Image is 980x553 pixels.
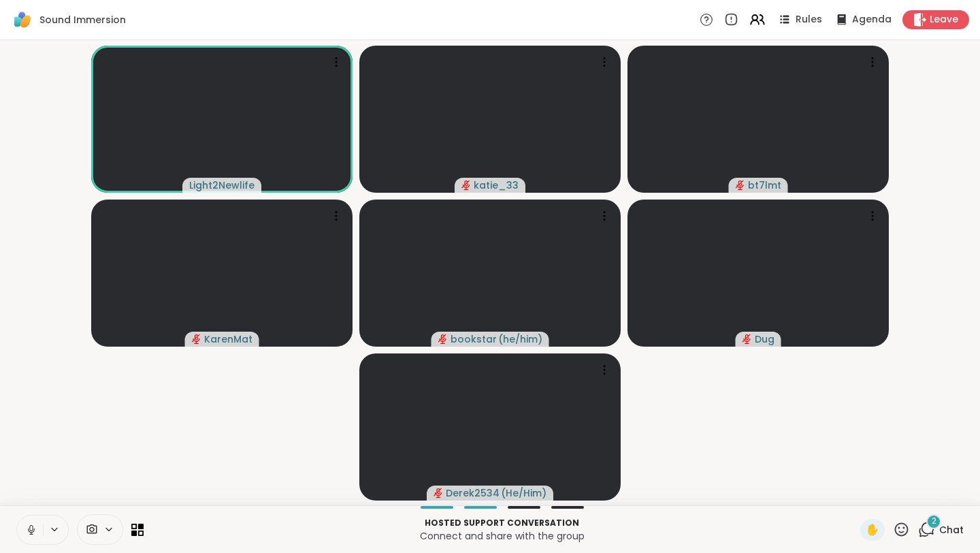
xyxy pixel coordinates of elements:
span: Leave [930,13,958,27]
span: Sound Immersion [39,13,126,27]
span: bt7lmt [748,178,781,192]
span: audio-muted [192,334,201,344]
span: 2 [932,516,936,527]
span: ( he/him ) [498,332,542,346]
span: Dug [755,332,774,346]
img: ShareWell Logomark [11,8,34,31]
span: audio-muted [438,334,448,344]
span: KarenMat [204,332,252,346]
span: audio-muted [736,180,745,190]
span: audio-muted [434,488,443,498]
p: Connect and share with the group [152,529,852,543]
span: audio-muted [742,334,752,344]
span: ✋ [866,522,879,538]
span: ( He/Him ) [501,486,546,500]
span: Derek2534 [446,486,500,500]
span: katie_33 [474,178,519,192]
span: audio-muted [461,180,471,190]
span: bookstar [451,332,497,346]
span: Light2Newlife [189,178,255,192]
span: Rules [796,13,822,27]
span: Chat [939,523,964,537]
span: Agenda [852,13,892,27]
p: Hosted support conversation [152,517,852,529]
